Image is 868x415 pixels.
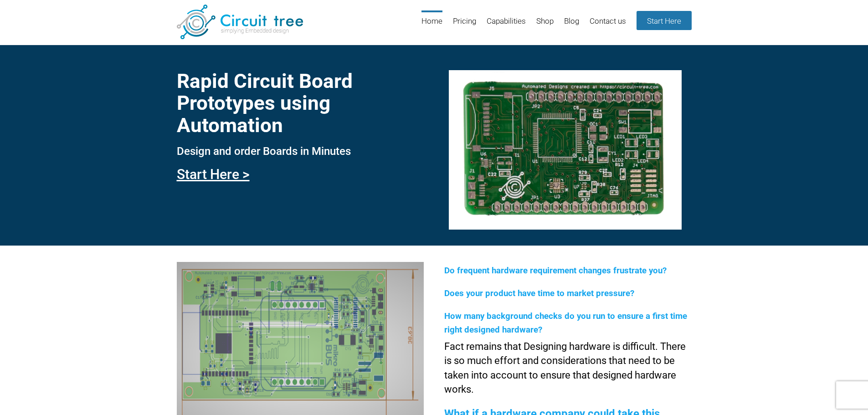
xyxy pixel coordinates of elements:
[177,5,303,39] img: Circuit Tree
[444,266,667,276] span: Do frequent hardware requirement changes frustrate you?
[590,10,626,40] a: Contact us
[421,10,442,40] a: Home
[536,10,554,40] a: Shop
[637,11,692,30] a: Start Here
[177,70,424,136] h1: Rapid Circuit Board Prototypes using Automation
[177,166,250,182] a: Start Here >
[177,145,424,157] h3: Design and order Boards in Minutes
[444,288,634,298] span: Does your product have time to market pressure?
[453,10,476,40] a: Pricing
[444,311,687,335] span: How many background checks do you run to ensure a first time right designed hardware?
[444,339,691,397] p: Fact remains that Designing hardware is difficult. There is so much effort and considerations tha...
[564,10,579,40] a: Blog
[487,10,526,40] a: Capabilities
